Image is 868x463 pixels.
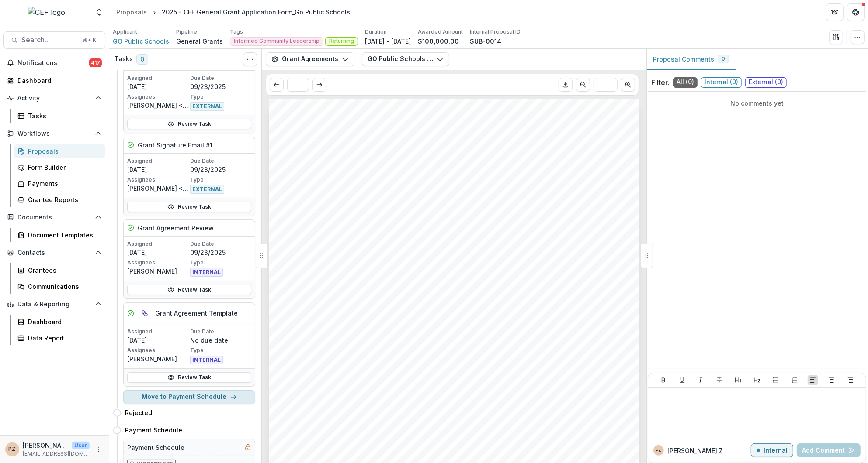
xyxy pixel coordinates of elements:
[28,111,98,120] div: Tasks
[797,443,861,457] button: Add Comment
[9,446,16,452] div: Priscilla Zamora
[576,78,590,92] button: Scroll to previous page
[89,58,102,67] span: 417
[286,250,412,256] span: Address of organization: [STREET_ADDRESS]
[127,119,251,129] a: Review Task
[751,443,793,457] button: Internal
[745,77,787,88] span: External ( 0 )
[286,332,366,338] span: Website address if applicable:
[127,336,188,345] p: [DATE]
[3,210,105,224] button: Open Documents
[125,408,152,417] h4: Rejected
[127,74,188,82] p: Assigned
[3,127,105,141] button: Open Workflows
[190,157,251,165] p: Due Date
[113,28,137,36] p: Applicant
[656,448,662,453] div: Priscilla Zamora
[176,28,197,36] p: Pipeline
[365,28,387,36] p: Duration
[418,28,463,36] p: Awarded Amount
[28,230,98,240] div: Document Templates
[714,375,725,385] button: Strike
[230,28,243,36] p: Tags
[28,282,98,291] div: Communications
[123,390,255,404] button: Move to Payment Schedule
[138,223,214,233] h5: Grant Agreement Review
[190,356,223,364] span: INTERNAL
[14,160,105,175] a: Form Builder
[14,279,105,294] a: Communications
[93,444,104,455] button: More
[722,56,725,62] span: 0
[14,228,105,242] a: Document Templates
[362,52,449,66] button: GO Public Schools - Grant Agreement - [DATE].pdf
[418,37,459,46] p: $100,000.00
[312,78,326,92] button: Scroll to next page
[190,185,224,194] span: EXTERNAL
[3,246,105,260] button: Open Contacts
[17,301,91,308] span: Data & Reporting
[3,73,105,88] a: Dashboard
[127,346,188,354] p: Assignees
[190,336,251,345] p: No due date
[17,130,91,137] span: Workflows
[190,102,224,111] span: EXTERNAL
[646,49,736,70] button: Proposal Comments
[651,77,670,88] p: Filter:
[673,77,698,88] span: All ( 0 )
[127,184,188,193] p: [PERSON_NAME] <[EMAIL_ADDRESS][DOMAIN_NAME]>
[470,28,521,36] p: Internal Proposal ID
[286,233,450,239] span: Name of organization: GO Public Schools West Contra Costa
[127,248,188,257] p: [DATE]
[286,199,440,206] span: GO Public Schools [GEOGRAPHIC_DATA], FY26
[127,157,188,165] p: Assigned
[14,176,105,191] a: Payments
[28,147,98,156] div: Proposals
[127,176,188,184] p: Assignees
[155,309,238,318] h5: Grant Agreement Template
[127,259,188,267] p: Assignees
[28,333,98,343] div: Data Report
[658,375,669,385] button: Bold
[127,82,188,91] p: [DATE]
[190,240,251,248] p: Due Date
[127,443,184,452] h5: Payment Schedule
[115,55,133,63] h3: Tasks
[127,285,251,295] a: Review Task
[667,446,723,455] p: [PERSON_NAME] Z
[190,259,251,267] p: Type
[14,331,105,345] a: Data Report
[127,267,188,276] p: [PERSON_NAME]
[14,315,105,329] a: Dashboard
[845,375,856,385] button: Align Right
[127,202,251,212] a: Review Task
[138,306,152,320] button: View dependent tasks
[286,216,305,223] span: [DATE]
[270,78,284,92] button: Scroll to previous page
[127,101,188,110] p: [PERSON_NAME] <[EMAIL_ADDRESS][DOMAIN_NAME]>
[190,176,251,184] p: Type
[116,7,147,17] div: Proposals
[17,59,89,67] span: Notifications
[127,93,188,101] p: Assignees
[286,366,373,372] span: Grant request amount: $100,000
[190,74,251,82] p: Due Date
[808,375,818,385] button: Align Left
[677,375,687,385] button: Underline
[113,6,354,18] nav: breadcrumb
[113,37,169,46] a: GO Public Schools
[127,354,188,364] p: [PERSON_NAME]
[17,249,91,257] span: Contacts
[23,450,90,458] p: [EMAIL_ADDRESS][DOMAIN_NAME]
[190,93,251,101] p: Type
[847,3,865,21] button: Get Help
[17,76,98,85] div: Dashboard
[651,99,863,108] p: No comments yet
[138,141,212,150] h5: Grant Signature Email #1
[23,441,68,450] p: [PERSON_NAME]
[826,3,844,21] button: Partners
[286,435,336,441] span: [PERSON_NAME]
[14,263,105,278] a: Grantees
[127,240,188,248] p: Assigned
